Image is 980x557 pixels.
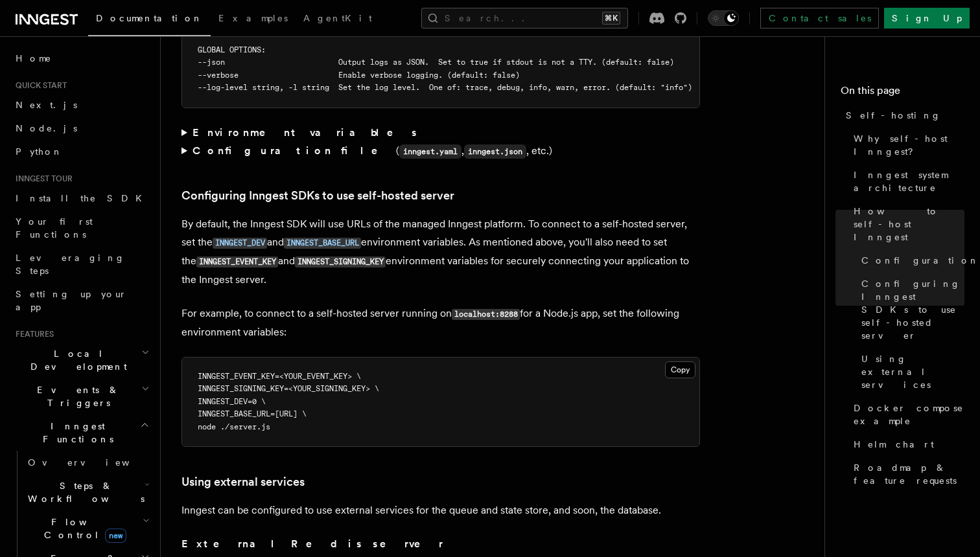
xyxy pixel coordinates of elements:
[854,205,964,244] span: How to self-host Inngest
[10,80,67,91] span: Quick start
[295,256,386,267] code: INNGEST_SIGNING_KEY
[10,415,152,451] button: Inngest Functions
[105,529,126,543] span: new
[665,361,695,378] button: Copy
[23,510,152,547] button: Flow Controlnew
[16,52,52,65] span: Home
[198,71,520,80] span: --verbose Enable verbose logging. (default: false)
[192,126,419,139] strong: Environment variables
[854,402,964,427] span: Docker compose example
[848,396,964,433] a: Docker compose example
[841,104,964,127] a: Self-hosting
[303,13,372,23] span: AgentKit
[181,215,700,289] p: By default, the Inngest SDK will use URLs of the managed Inngest platform. To connect to a self-h...
[464,144,526,159] code: inngest.json
[23,516,143,541] span: Flow Control
[861,277,964,342] span: Configuring Inngest SDKs to use self-hosted server
[23,479,145,505] span: Steps & Workflows
[10,383,141,409] span: Events & Triggers
[198,83,692,92] span: --log-level string, -l string Set the log level. One of: trace, debug, info, warn, error. (defaul...
[10,342,152,378] button: Local Development
[10,47,152,70] a: Home
[198,58,674,67] span: --json Output logs as JSON. Set to true if stdout is not a TTY. (default: false)
[399,144,461,159] code: inngest.yaml
[296,4,380,35] a: AgentKit
[181,124,700,142] summary: Environment variables
[10,329,54,339] span: Features
[861,254,979,267] span: Configuration
[602,12,620,25] kbd: ⌘K
[181,501,700,519] p: Inngest can be configured to use external services for the queue and state store, and soon, the d...
[16,289,127,312] span: Setting up your app
[181,142,700,161] summary: Configuration file(inngest.yaml,inngest.json, etc.)
[10,117,152,140] a: Node.js
[198,397,266,406] span: INNGEST_DEV=0 \
[856,347,964,396] a: Using external services
[28,457,161,468] span: Overview
[284,236,361,248] a: INNGEST_BASE_URL
[284,238,361,249] code: INNGEST_BASE_URL
[856,249,964,272] a: Configuration
[196,256,278,267] code: INNGEST_EVENT_KEY
[16,193,150,203] span: Install the SDK
[23,474,152,510] button: Steps & Workflows
[854,461,964,487] span: Roadmap & feature requests
[16,100,77,110] span: Next.js
[198,45,266,54] span: GLOBAL OPTIONS:
[708,10,739,26] button: Toggle dark mode
[181,473,305,491] a: Using external services
[884,8,970,28] a: Sign Up
[848,433,964,456] a: Helm chart
[861,352,964,391] span: Using external services
[848,199,964,249] a: How to self-host Inngest
[10,420,140,446] span: Inngest Functions
[16,146,63,157] span: Python
[23,451,152,474] a: Overview
[10,282,152,319] a: Setting up your app
[848,163,964,199] a: Inngest system architecture
[452,309,520,320] code: localhost:8288
[218,13,288,23] span: Examples
[848,456,964,492] a: Roadmap & feature requests
[854,438,934,451] span: Helm chart
[198,409,307,418] span: INNGEST_BASE_URL=[URL] \
[181,538,443,550] strong: External Redis server
[88,4,211,36] a: Documentation
[213,238,267,249] code: INNGEST_DEV
[760,8,879,28] a: Contact sales
[213,236,267,248] a: INNGEST_DEV
[10,378,152,415] button: Events & Triggers
[856,272,964,347] a: Configuring Inngest SDKs to use self-hosted server
[10,187,152,210] a: Install the SDK
[16,216,93,240] span: Your first Functions
[841,83,964,104] h4: On this page
[854,132,964,158] span: Why self-host Inngest?
[10,210,152,246] a: Your first Functions
[198,372,361,381] span: INNGEST_EVENT_KEY=<YOUR_EVENT_KEY> \
[848,127,964,163] a: Why self-host Inngest?
[10,246,152,282] a: Leveraging Steps
[198,422,270,431] span: node ./server.js
[10,174,73,184] span: Inngest tour
[16,123,77,133] span: Node.js
[96,13,203,23] span: Documentation
[181,304,700,341] p: For example, to connect to a self-hosted server running on for a Node.js app, set the following e...
[10,93,152,117] a: Next.js
[846,109,941,122] span: Self-hosting
[10,347,141,373] span: Local Development
[16,253,125,276] span: Leveraging Steps
[181,187,454,205] a: Configuring Inngest SDKs to use self-hosted server
[421,8,628,28] button: Search...⌘K
[198,384,379,393] span: INNGEST_SIGNING_KEY=<YOUR_SIGNING_KEY> \
[10,140,152,163] a: Python
[211,4,296,35] a: Examples
[854,168,964,194] span: Inngest system architecture
[192,144,396,157] strong: Configuration file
